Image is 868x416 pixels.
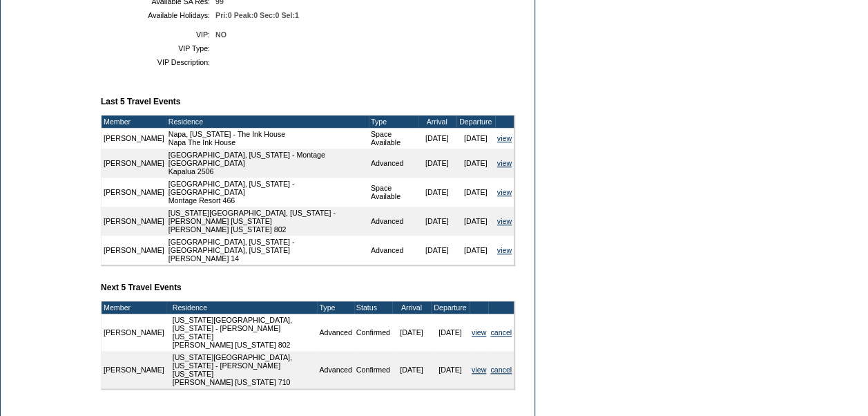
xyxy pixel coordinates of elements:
[456,178,495,207] td: [DATE]
[418,207,456,236] td: [DATE]
[490,328,512,337] a: cancel
[171,314,318,351] td: [US_STATE][GEOGRAPHIC_DATA], [US_STATE] - [PERSON_NAME] [US_STATE] [PERSON_NAME] [US_STATE] 802
[456,128,495,149] td: [DATE]
[354,301,392,314] td: Status
[472,366,486,374] a: view
[102,115,166,128] td: Member
[431,351,470,388] td: [DATE]
[418,236,456,265] td: [DATE]
[354,314,392,351] td: Confirmed
[472,328,486,337] a: view
[497,159,512,167] a: view
[166,149,369,178] td: [GEOGRAPHIC_DATA], [US_STATE] - Montage [GEOGRAPHIC_DATA] Kapalua 2506
[102,178,166,207] td: [PERSON_NAME]
[171,351,318,388] td: [US_STATE][GEOGRAPHIC_DATA], [US_STATE] - [PERSON_NAME] [US_STATE] [PERSON_NAME] [US_STATE] 710
[166,128,369,149] td: Napa, [US_STATE] - The Ink House Napa The Ink House
[497,217,512,225] a: view
[354,351,392,388] td: Confirmed
[456,207,495,236] td: [DATE]
[497,134,512,142] a: view
[102,128,166,149] td: [PERSON_NAME]
[490,366,512,374] a: cancel
[106,58,210,66] td: VIP Description:
[369,236,418,265] td: Advanced
[392,314,431,351] td: [DATE]
[369,115,418,128] td: Type
[106,44,210,53] td: VIP Type:
[102,301,166,314] td: Member
[497,188,512,196] a: view
[102,314,166,351] td: [PERSON_NAME]
[497,246,512,254] a: view
[171,301,318,314] td: Residence
[166,236,369,265] td: [GEOGRAPHIC_DATA], [US_STATE] - [GEOGRAPHIC_DATA], [US_STATE] [PERSON_NAME] 14
[369,207,418,236] td: Advanced
[418,178,456,207] td: [DATE]
[317,314,354,351] td: Advanced
[101,97,180,106] b: Last 5 Travel Events
[215,11,299,19] span: Pri:0 Peak:0 Sec:0 Sel:1
[106,11,210,19] td: Available Holidays:
[317,301,354,314] td: Type
[102,149,166,178] td: [PERSON_NAME]
[215,30,226,39] span: NO
[392,301,431,314] td: Arrival
[369,178,418,207] td: Space Available
[392,351,431,388] td: [DATE]
[106,30,210,39] td: VIP:
[317,351,354,388] td: Advanced
[369,149,418,178] td: Advanced
[431,301,470,314] td: Departure
[456,115,495,128] td: Departure
[456,149,495,178] td: [DATE]
[418,149,456,178] td: [DATE]
[166,178,369,207] td: [GEOGRAPHIC_DATA], [US_STATE] - [GEOGRAPHIC_DATA] Montage Resort 466
[102,351,166,388] td: [PERSON_NAME]
[418,128,456,149] td: [DATE]
[166,115,369,128] td: Residence
[166,207,369,236] td: [US_STATE][GEOGRAPHIC_DATA], [US_STATE] - [PERSON_NAME] [US_STATE] [PERSON_NAME] [US_STATE] 802
[369,128,418,149] td: Space Available
[102,207,166,236] td: [PERSON_NAME]
[102,236,166,265] td: [PERSON_NAME]
[456,236,495,265] td: [DATE]
[431,314,470,351] td: [DATE]
[101,283,182,292] b: Next 5 Travel Events
[418,115,456,128] td: Arrival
